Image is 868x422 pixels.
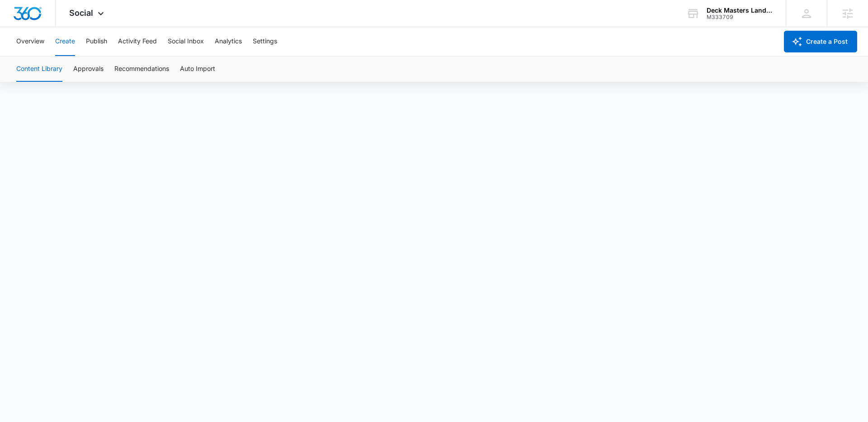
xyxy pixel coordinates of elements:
[114,56,169,82] button: Recommendations
[180,56,215,82] button: Auto Import
[55,27,75,56] button: Create
[16,56,62,82] button: Content Library
[253,27,277,56] button: Settings
[73,56,104,82] button: Approvals
[215,27,242,56] button: Analytics
[16,27,44,56] button: Overview
[707,14,773,20] div: account id
[168,27,204,56] button: Social Inbox
[86,27,107,56] button: Publish
[69,8,93,18] span: Social
[707,7,773,14] div: account name
[784,31,857,52] button: Create a Post
[118,27,157,56] button: Activity Feed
